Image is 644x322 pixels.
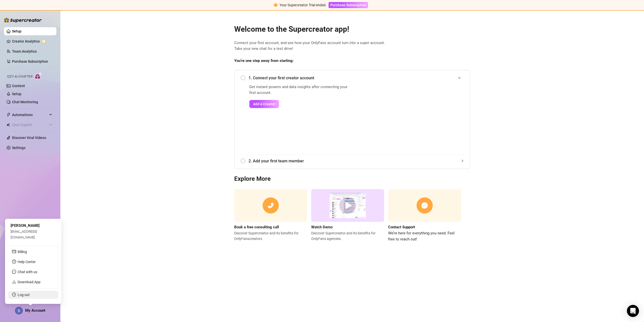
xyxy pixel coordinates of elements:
img: logo-BBDzfeDw.svg [4,18,42,23]
a: Settings [12,146,25,150]
a: Add A Creator [249,100,351,108]
span: Izzy AI Chatter [7,74,32,79]
span: message [12,270,16,274]
a: Creator Analytics exclamation-circle [12,37,52,45]
button: Add A Creator [249,100,279,108]
strong: Contact Support [388,225,415,229]
span: thunderbolt [7,113,11,117]
span: [PERSON_NAME] [11,223,39,228]
span: 2. Add your first team member [249,158,464,164]
span: expanded [458,76,461,79]
a: Download App [18,280,41,284]
button: Purchase Subscription [329,2,368,8]
li: Billing [8,248,58,256]
a: Purchase Subscription [329,3,368,7]
span: Automations [12,111,48,119]
h3: Explore More [234,175,470,183]
iframe: Add Creators [363,84,464,149]
span: Chat Copilot [12,121,48,129]
div: 2. Add your first team member [240,155,464,167]
span: Add A Creator [253,102,275,106]
a: Setup [12,29,21,33]
a: Chat Monitoring [12,100,38,104]
strong: Watch Demo [311,225,333,229]
strong: You’re one step away from starting: [234,58,294,63]
div: Open Intercom Messenger [627,305,639,317]
span: [EMAIL_ADDRESS][DOMAIN_NAME] [11,230,37,239]
span: Purchase Subscription [330,3,366,7]
a: Billing [18,250,27,254]
img: AI Chatter [34,72,42,80]
h2: Welcome to the Supercreator app! [234,24,470,34]
a: Setup [12,92,21,96]
span: Connect your first account, and see how your OnlyFans account turn into a super account. Take you... [234,40,470,52]
a: Purchase Subscription [12,59,48,63]
a: Team Analytics [12,49,37,53]
a: Book a free consulting callDiscover Supercreator and its benefits for OnlyFanscreators [234,189,307,242]
img: Chat Copilot [7,123,10,127]
a: Watch DemoDiscover Supercreator and its benefits for OnlyFans agencies. [311,189,384,242]
li: Log out [8,291,58,299]
span: exclamation-circle [274,3,277,7]
span: My Account [25,308,45,313]
span: Chat with us [18,270,37,274]
span: 1. Connect your first creator account [249,75,464,81]
img: supercreator demo [311,189,384,222]
a: Discover Viral Videos [12,136,46,140]
span: Your Supercreator Trial ended. [279,3,327,7]
span: We’re here for everything you need. Feel free to reach out! [388,230,461,242]
img: consulting call [234,189,307,222]
span: Discover Supercreator and its benefits for OnlyFans agencies. [311,230,384,241]
strong: Book a free consulting call [234,225,279,229]
span: Get instant powers and data insights after connecting your first account. [249,84,351,96]
a: Log out [18,293,30,297]
img: contact support [388,189,461,222]
a: Help Center [18,260,36,264]
img: ACg8ocKknEIBmWS-ydgJM54GPyjhlI3UXxjm2YNsRovKmajWFtKAPw=s96-c [15,307,22,314]
div: 1. Connect your first creator account [240,72,464,84]
span: collapsed [461,159,464,162]
a: Content [12,84,25,88]
span: Discover Supercreator and its benefits for OnlyFans creators [234,230,307,241]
